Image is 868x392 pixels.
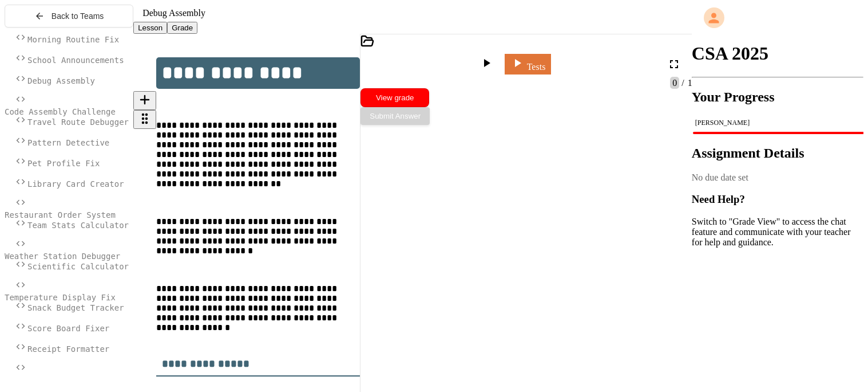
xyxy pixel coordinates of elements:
[681,78,684,88] span: /
[692,173,863,183] div: No due date set
[692,5,863,31] div: My Account
[27,262,129,271] span: Scientific Calculator
[27,138,109,147] span: Pattern Detective
[5,252,120,261] span: Weather Station Debugger
[27,76,95,85] span: Debug Assembly
[27,117,129,127] span: Travel Route Debugger
[27,324,109,333] span: Score Board Fixer
[685,78,692,88] span: 1
[27,303,124,312] span: Snack Budget Tracker
[5,107,116,116] span: Code Assembly Challenge
[670,77,679,89] span: 0
[773,296,857,345] iframe: chat widget
[5,293,116,302] span: Temperature Display Fix
[133,22,167,34] button: Lesson
[167,22,197,34] button: Grade
[27,344,109,354] span: Receipt Formatter
[142,8,205,18] span: Debug Assembly
[27,159,100,168] span: Pet Profile Fix
[370,112,421,120] span: Submit Answer
[692,43,863,64] h1: CSA 2025
[692,217,863,248] p: Switch to "Grade View" to access the chat feature and communicate with your teacher for help and ...
[692,146,863,161] h2: Assignment Details
[360,107,430,125] button: Submit Answer
[505,54,552,75] a: Tests
[27,221,129,230] span: Team Stats Calculator
[360,88,429,107] button: View grade
[692,89,863,105] h2: Your Progress
[27,179,124,189] span: Library Card Creator
[5,210,116,219] span: Restaurant Order System
[51,11,104,21] span: Back to Teams
[695,119,860,127] div: [PERSON_NAME]
[692,193,863,206] h3: Need Help?
[5,5,133,28] button: Back to Teams
[27,56,124,65] span: School Announcements
[27,35,119,44] span: Morning Routine Fix
[820,346,857,381] iframe: chat widget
